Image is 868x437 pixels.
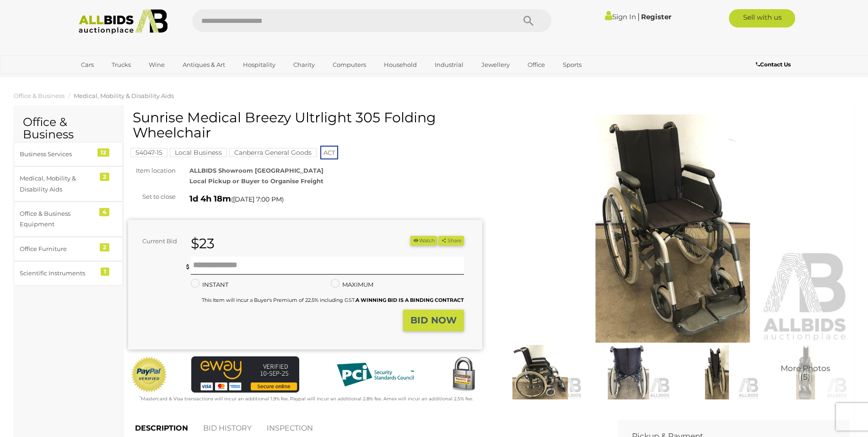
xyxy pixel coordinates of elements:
button: Watch [410,236,437,246]
a: Jewellery [475,57,516,72]
label: MAXIMUM [331,279,373,290]
img: Sunrise Medical Breezy Ultrlight 305 Folding Wheelchair [496,115,850,343]
a: Wine [143,57,171,72]
a: Computers [327,57,372,72]
a: Register [641,12,671,21]
strong: 1d 4h 18m [189,194,231,204]
div: Medical, Mobility & Disability Aids [20,173,95,195]
a: Household [378,57,423,72]
img: Sunrise Medical Breezy Ultrlight 305 Folding Wheelchair [498,345,582,399]
a: Office & Business [14,92,65,99]
mark: 54047-15 [130,148,167,157]
span: More Photos (5) [781,365,830,382]
img: Official PayPal Seal [130,356,168,393]
button: Search [506,9,551,32]
a: Scientific Instruments 1 [14,261,123,285]
div: 2 [100,173,109,181]
a: Medical, Mobility & Disability Aids 2 [14,166,123,202]
h2: Office & Business [23,116,114,141]
a: [GEOGRAPHIC_DATA] [75,72,152,87]
span: ACT [320,146,338,159]
div: Set to close [121,191,183,202]
a: Sports [557,57,588,72]
a: Charity [287,57,321,72]
img: Secured by Rapid SSL [445,356,482,393]
img: Allbids.com.au [74,9,173,34]
a: Local Business [170,149,227,156]
span: ( ) [231,196,284,203]
a: Antiques & Art [177,57,231,72]
strong: BID NOW [410,315,457,326]
a: Canberra General Goods [229,149,317,156]
img: eWAY Payment Gateway [191,356,299,393]
div: Office Furniture [20,244,95,254]
div: 12 [97,148,109,157]
li: Watch this item [410,236,437,246]
img: Sunrise Medical Breezy Ultrlight 305 Folding Wheelchair [675,345,759,399]
button: Share [438,236,464,246]
button: BID NOW [403,310,464,331]
b: Contact Us [756,61,791,68]
a: Trucks [106,57,137,72]
b: A WINNING BID IS A BINDING CONTRACT [356,297,464,303]
div: 2 [100,243,109,251]
span: | [637,11,640,22]
div: 1 [101,268,109,276]
a: Sign In [605,12,636,21]
a: Hospitality [237,57,281,72]
div: Item location [121,165,183,176]
small: Mastercard & Visa transactions will incur an additional 1.9% fee. Paypal will incur an additional... [140,396,473,402]
a: Office [522,57,551,72]
a: Cars [75,57,100,72]
a: Contact Us [756,60,793,70]
img: Sunrise Medical Breezy Ultrlight 305 Folding Wheelchair [764,345,847,399]
a: Office & Business Equipment 4 [14,202,123,237]
mark: Canberra General Goods [229,148,317,157]
a: Business Services 12 [14,142,123,166]
a: Sell with us [729,9,795,27]
div: Office & Business Equipment [20,208,95,230]
div: Business Services [20,149,95,159]
span: [DATE] 7:00 PM [233,195,282,203]
div: Current Bid [128,236,184,246]
strong: Local Pickup or Buyer to Organise Freight [189,177,323,185]
small: This Item will incur a Buyer's Premium of 22.5% including GST. [202,297,464,303]
strong: $23 [191,235,215,252]
div: 4 [99,208,109,216]
div: Scientific Instruments [20,268,95,279]
label: INSTANT [191,279,228,290]
strong: ALLBIDS Showroom [GEOGRAPHIC_DATA] [189,167,323,174]
a: More Photos(5) [764,345,847,399]
mark: Local Business [170,148,227,157]
img: PCI DSS compliant [329,356,421,393]
a: Industrial [429,57,469,72]
img: Sunrise Medical Breezy Ultrlight 305 Folding Wheelchair [587,345,670,399]
h1: Sunrise Medical Breezy Ultrlight 305 Folding Wheelchair [133,110,480,140]
a: 54047-15 [130,149,167,156]
a: Medical, Mobility & Disability Aids [74,92,174,99]
a: Office Furniture 2 [14,237,123,261]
